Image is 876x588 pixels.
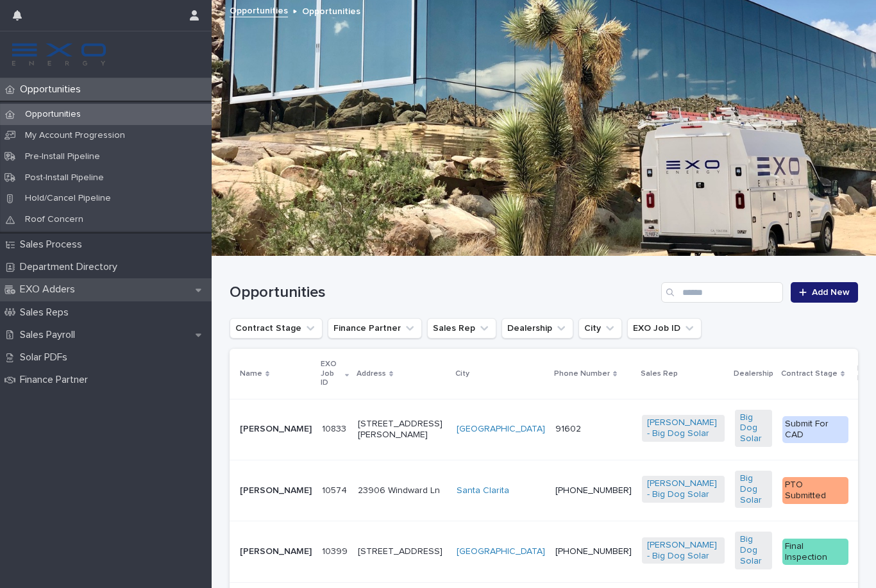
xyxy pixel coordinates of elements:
[230,283,656,302] h1: Opportunities
[15,130,135,141] p: My Account Progression
[15,374,98,386] p: Finance Partner
[322,421,349,435] p: 10833
[15,283,85,296] p: EXO Adders
[230,3,288,17] a: Opportunities
[740,412,767,444] a: Big Dog Solar
[647,417,720,439] a: [PERSON_NAME] - Big Dog Solar
[627,318,702,339] button: EXO Job ID
[358,485,446,496] p: 23906 Windward Ln
[240,367,262,381] p: Name
[791,282,858,303] a: Add New
[555,547,632,556] a: [PHONE_NUMBER]
[457,546,545,557] a: [GEOGRAPHIC_DATA]
[321,357,342,390] p: EXO Job ID
[15,83,91,96] p: Opportunities
[357,367,386,381] p: Address
[302,3,360,17] p: Opportunities
[10,42,108,67] img: FKS5r6ZBThi8E5hshIGi
[457,485,509,496] a: Santa Clarita
[322,544,350,557] p: 10399
[781,367,838,381] p: Contract Stage
[328,318,422,339] button: Finance Partner
[240,546,312,557] p: [PERSON_NAME]
[661,282,783,303] input: Search
[782,539,848,566] div: Final Inspection
[15,214,94,225] p: Roof Concern
[15,239,92,251] p: Sales Process
[740,534,767,566] a: Big Dog Solar
[322,483,350,496] p: 10574
[15,109,91,120] p: Opportunities
[740,473,767,505] a: Big Dog Solar
[15,193,121,204] p: Hold/Cancel Pipeline
[578,318,622,339] button: City
[427,318,496,339] button: Sales Rep
[455,367,469,381] p: City
[457,424,545,435] a: [GEOGRAPHIC_DATA]
[15,351,78,364] p: Solar PDFs
[15,172,114,183] p: Post-Install Pipeline
[641,367,678,381] p: Sales Rep
[782,477,848,504] div: PTO Submitted
[358,546,446,557] p: [STREET_ADDRESS]
[230,318,323,339] button: Contract Stage
[647,540,720,562] a: [PERSON_NAME] - Big Dog Solar
[240,424,312,435] p: [PERSON_NAME]
[15,261,128,273] p: Department Directory
[555,486,632,495] a: [PHONE_NUMBER]
[501,318,573,339] button: Dealership
[15,307,79,319] p: Sales Reps
[647,478,720,500] a: [PERSON_NAME] - Big Dog Solar
[554,367,610,381] p: Phone Number
[734,367,773,381] p: Dealership
[15,329,85,341] p: Sales Payroll
[15,151,110,162] p: Pre-Install Pipeline
[358,419,446,441] p: [STREET_ADDRESS][PERSON_NAME]
[240,485,312,496] p: [PERSON_NAME]
[555,424,581,433] a: 91602
[782,416,848,443] div: Submit For CAD
[812,288,850,297] span: Add New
